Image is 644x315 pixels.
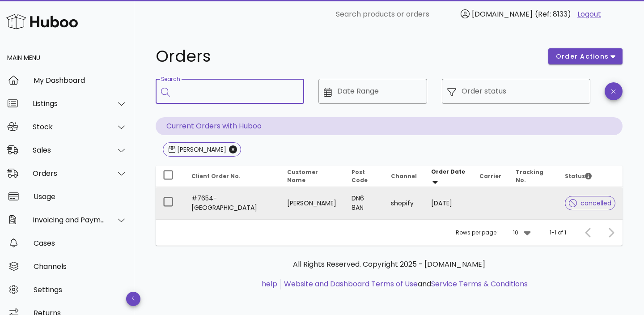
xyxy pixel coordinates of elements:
[344,187,384,219] td: DN6 8AN
[508,166,558,187] th: Tracking No.
[384,166,424,187] th: Channel
[161,76,180,83] label: Search
[280,166,344,187] th: Customer Name
[431,168,465,175] span: Order Date
[6,12,78,31] img: Huboo Logo
[577,9,601,20] a: Logout
[33,169,106,178] div: Orders
[424,166,472,187] th: Order Date: Sorted descending. Activate to remove sorting.
[280,187,344,219] td: [PERSON_NAME]
[516,168,543,184] span: Tracking No.
[456,220,533,246] div: Rows per page:
[284,279,418,289] a: Website and Dashboard Terms of Use
[479,172,501,180] span: Carrier
[33,123,106,131] div: Stock
[535,9,571,19] span: (Ref: 8133)
[229,145,237,153] button: Close
[344,166,384,187] th: Post Code
[34,192,127,201] div: Usage
[352,168,368,184] span: Post Code
[34,239,127,247] div: Cases
[156,48,538,64] h1: Orders
[156,117,623,135] p: Current Orders with Huboo
[555,52,609,61] span: order actions
[184,166,280,187] th: Client Order No.
[34,262,127,271] div: Channels
[287,168,318,184] span: Customer Name
[391,172,417,180] span: Channel
[569,200,611,206] span: cancelled
[262,279,277,289] a: help
[281,279,528,289] li: and
[513,226,533,240] div: 10Rows per page:
[472,166,508,187] th: Carrier
[550,229,566,237] div: 1-1 of 1
[163,259,615,270] p: All Rights Reserved. Copyright 2025 - [DOMAIN_NAME]
[424,187,472,219] td: [DATE]
[34,285,127,294] div: Settings
[33,99,106,108] div: Listings
[175,145,226,154] div: [PERSON_NAME]
[384,187,424,219] td: shopify
[33,146,106,154] div: Sales
[548,48,623,64] button: order actions
[431,279,528,289] a: Service Terms & Conditions
[558,166,623,187] th: Status
[472,9,533,19] span: [DOMAIN_NAME]
[191,172,241,180] span: Client Order No.
[565,172,592,180] span: Status
[34,76,127,85] div: My Dashboard
[513,229,518,237] div: 10
[184,187,280,219] td: #7654-[GEOGRAPHIC_DATA]
[33,216,106,224] div: Invoicing and Payments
